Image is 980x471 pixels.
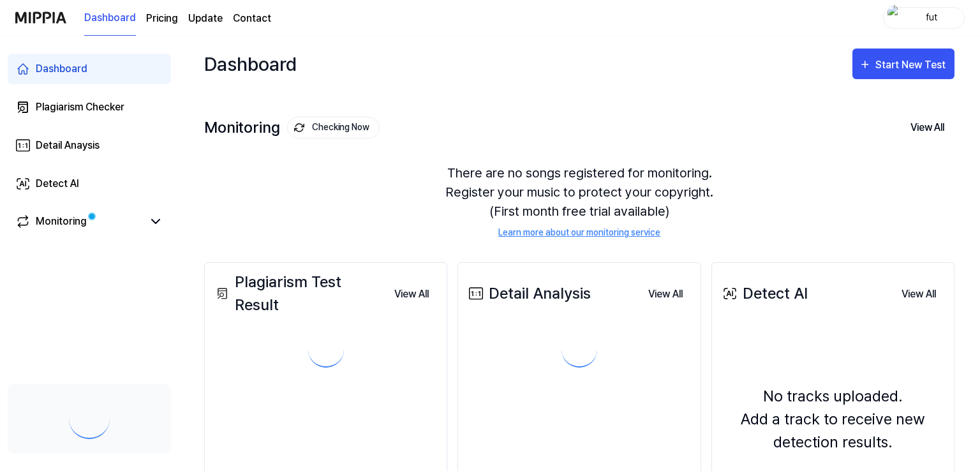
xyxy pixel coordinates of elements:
[852,49,954,79] button: Start New Test
[204,117,380,138] div: Monitoring
[8,130,171,161] a: Detail Anaysis
[8,168,171,199] a: Detect AI
[204,49,297,79] div: Dashboard
[891,281,946,307] a: View All
[883,7,965,29] button: profilefut
[466,282,591,305] div: Detail Analysis
[638,281,693,307] a: View All
[84,1,136,36] a: Dashboard
[720,282,808,305] div: Detect AI
[287,117,380,138] button: Checking Now
[907,10,956,24] div: fut
[720,385,946,454] div: No tracks uploaded. Add a track to receive new detection results.
[36,214,87,229] div: Monitoring
[875,57,948,73] div: Start New Test
[204,148,954,255] div: There are no songs registered for monitoring. Register your music to protect your copyright. (Fir...
[212,271,384,317] div: Plagiarism Test Result
[36,61,87,77] div: Dashboard
[146,11,178,26] a: Pricing
[887,5,903,31] img: profile
[900,114,954,141] button: View All
[36,138,100,153] div: Detail Anaysis
[188,11,223,26] a: Update
[384,281,439,307] button: View All
[891,281,946,307] button: View All
[15,214,143,229] a: Monitoring
[384,281,439,307] a: View All
[233,11,271,26] a: Contact
[36,176,79,191] div: Detect AI
[638,281,693,307] button: View All
[8,92,171,123] a: Plagiarism Checker
[8,54,171,84] a: Dashboard
[294,123,304,133] img: monitoring Icon
[36,100,124,115] div: Plagiarism Checker
[498,226,660,239] a: Learn more about our monitoring service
